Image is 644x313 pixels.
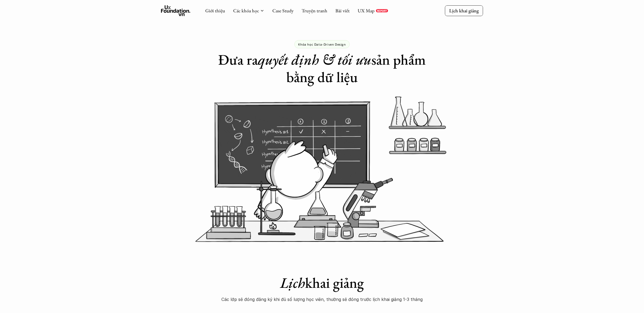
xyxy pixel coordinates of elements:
a: Giới thiệu [205,8,225,14]
a: Case Study [272,8,294,14]
p: Khóa học Data-Driven Design [298,42,346,46]
a: REPORT [376,9,388,12]
a: UX Map [358,8,375,14]
a: Bài viết [335,8,350,14]
h1: Đưa ra sản phẩm bằng dữ liệu [215,51,429,86]
a: Truyện tranh [302,8,327,14]
p: Các lớp sẽ đóng đăng ký khi đủ số lượng học viên, thường sẽ đóng trước lịch khai giảng 1-3 tháng [215,295,429,303]
h1: khai giảng [215,274,429,292]
p: Lịch khai giảng [449,8,479,14]
p: REPORT [377,9,387,12]
em: Lịch [280,273,305,292]
a: Các khóa học [233,8,259,14]
em: quyết định & tối ưu [258,50,371,69]
a: Lịch khai giảng [445,5,483,16]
